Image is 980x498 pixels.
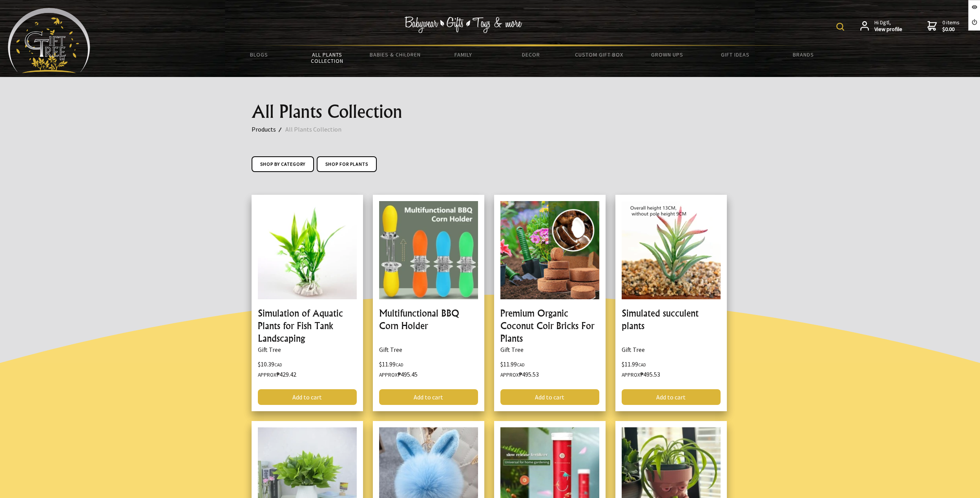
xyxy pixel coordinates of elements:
img: product search [836,23,844,31]
a: 0 items$0.00 [927,19,960,33]
strong: $0.00 [942,26,960,33]
a: Shop by Category [252,156,314,172]
a: Grown Ups [633,46,701,63]
a: Products [252,124,285,134]
img: Babyware - Gifts - Toys and more... [8,8,90,73]
a: BLOGS [225,46,293,63]
a: Add to cart [258,389,357,405]
strong: View profile [874,26,902,33]
a: Custom Gift Box [565,46,633,63]
h1: All Plants Collection [252,102,729,121]
a: Decor [497,46,565,63]
img: Babywear - Gifts - Toys & more [405,16,522,33]
a: Add to cart [379,389,478,405]
a: Babies & Children [361,46,429,63]
a: Family [429,46,497,63]
a: Gift Ideas [701,46,769,63]
a: Brands [769,46,837,63]
a: Add to cart [500,389,599,405]
a: Hi Dgtl,View profile [860,19,902,33]
span: Hi Dgtl, [874,19,902,33]
a: All Plants Collection [293,46,361,69]
a: All Plants Collection [285,124,351,134]
a: Shop for Plants [317,156,377,172]
a: Add to cart [622,389,721,405]
span: 0 items [942,19,960,33]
